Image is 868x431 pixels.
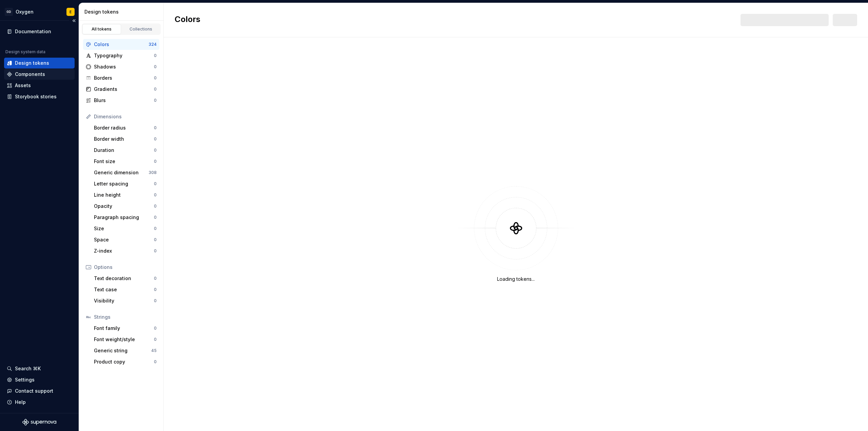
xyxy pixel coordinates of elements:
[94,192,154,198] div: Line height
[15,93,57,100] div: Storybook stories
[154,98,157,103] div: 0
[94,75,154,81] div: Borders
[94,86,154,93] div: Gradients
[154,298,157,303] div: 0
[154,359,157,365] div: 0
[94,314,157,320] div: Strings
[154,86,157,92] div: 0
[4,80,75,91] a: Assets
[94,124,154,131] div: Border radius
[91,223,159,234] a: Size0
[91,201,159,212] a: Opacity0
[94,275,154,282] div: Text decoration
[94,336,154,343] div: Font weight/style
[91,334,159,345] a: Font weight/style0
[154,159,157,164] div: 0
[154,215,157,220] div: 0
[154,148,157,153] div: 0
[154,181,157,187] div: 0
[91,284,159,295] a: Text case0
[4,26,75,37] a: Documentation
[94,136,154,142] div: Border width
[94,225,154,232] div: Size
[91,178,159,189] a: Letter spacing0
[154,125,157,131] div: 0
[94,286,154,293] div: Text case
[94,63,154,70] div: Shadows
[124,26,158,32] div: Collections
[5,49,45,55] div: Design system data
[83,73,159,83] a: Borders0
[15,365,41,372] div: Search ⌘K
[91,356,159,367] a: Product copy0
[91,167,159,178] a: Generic dimension308
[149,42,157,47] div: 324
[5,8,13,16] div: GD
[497,276,535,282] div: Loading tokens...
[154,276,157,281] div: 0
[22,419,56,426] svg: Supernova Logo
[154,226,157,231] div: 0
[154,136,157,142] div: 0
[91,345,159,356] a: Generic string45
[4,363,75,374] button: Search ⌘K
[91,234,159,245] a: Space0
[83,39,159,50] a: Colors324
[15,82,31,89] div: Assets
[84,8,161,15] div: Design tokens
[149,170,157,175] div: 308
[83,50,159,61] a: Typography0
[15,71,45,78] div: Components
[69,16,79,25] button: Collapse sidebar
[91,122,159,133] a: Border radius0
[91,246,159,256] a: Z-index0
[16,8,34,15] div: Oxygen
[83,95,159,106] a: Blurs0
[154,203,157,209] div: 0
[4,374,75,385] a: Settings
[94,158,154,165] div: Font size
[15,60,49,66] div: Design tokens
[154,337,157,342] div: 0
[94,113,157,120] div: Dimensions
[70,9,72,15] div: E
[15,388,53,394] div: Contact support
[154,192,157,198] div: 0
[15,28,51,35] div: Documentation
[91,145,159,156] a: Duration0
[154,248,157,254] div: 0
[91,212,159,223] a: Paragraph spacing0
[154,237,157,242] div: 0
[4,91,75,102] a: Storybook stories
[91,134,159,144] a: Border width0
[94,236,154,243] div: Space
[154,75,157,81] div: 0
[154,287,157,292] div: 0
[154,53,157,58] div: 0
[94,297,154,304] div: Visibility
[94,180,154,187] div: Letter spacing
[91,273,159,284] a: Text decoration0
[91,295,159,306] a: Visibility0
[91,190,159,200] a: Line height0
[175,14,200,26] h2: Colors
[94,325,154,332] div: Font family
[94,248,154,254] div: Z-index
[4,58,75,68] a: Design tokens
[4,397,75,408] button: Help
[94,147,154,154] div: Duration
[94,52,154,59] div: Typography
[4,386,75,396] button: Contact support
[91,156,159,167] a: Font size0
[1,4,77,19] button: GDOxygenE
[94,169,149,176] div: Generic dimension
[94,203,154,210] div: Opacity
[94,347,151,354] div: Generic string
[91,323,159,334] a: Font family0
[154,326,157,331] div: 0
[94,264,157,271] div: Options
[15,376,35,383] div: Settings
[4,69,75,80] a: Components
[94,358,154,365] div: Product copy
